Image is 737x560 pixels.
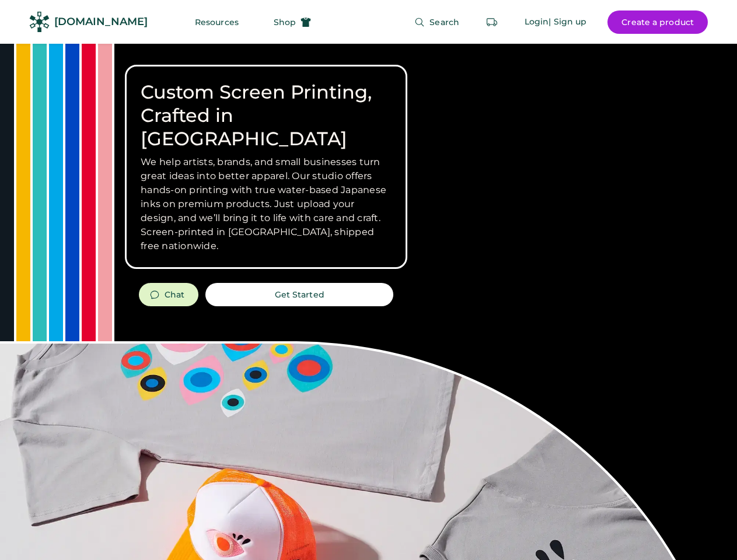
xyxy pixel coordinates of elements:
[141,155,392,253] h3: We help artists, brands, and small businesses turn great ideas into better apparel. Our studio of...
[429,18,459,26] span: Search
[274,18,296,26] span: Shop
[607,10,708,34] button: Create a product
[181,10,253,34] button: Resources
[29,12,50,32] img: Rendered Logo - Screens
[54,15,148,29] div: [DOMAIN_NAME]
[260,10,325,34] button: Shop
[525,16,549,28] div: Login
[139,283,198,306] button: Chat
[549,16,586,28] div: | Sign up
[480,10,504,34] button: Retrieve an order
[141,80,392,150] h1: Custom Screen Printing, Crafted in [GEOGRAPHIC_DATA]
[400,10,473,34] button: Search
[205,283,393,306] button: Get Started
